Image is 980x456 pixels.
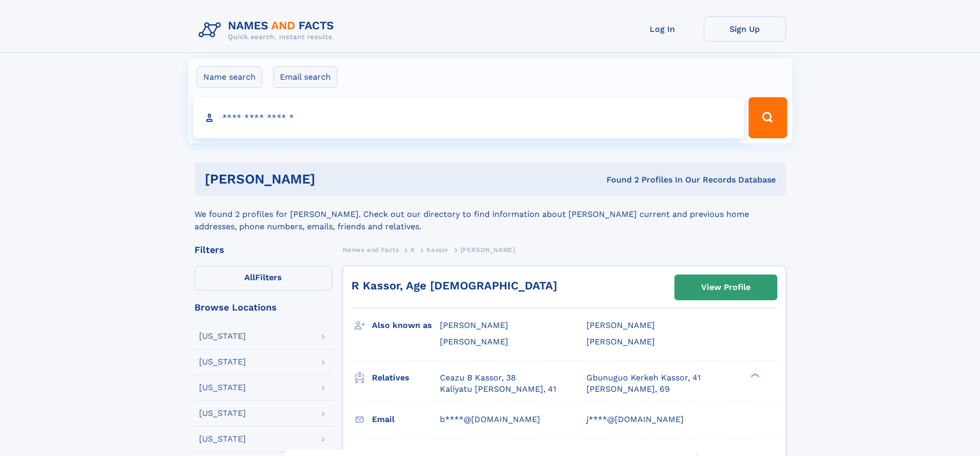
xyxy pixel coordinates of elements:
[199,409,246,417] div: [US_STATE]
[426,246,449,253] span: Kassor
[586,320,655,330] span: [PERSON_NAME]
[704,16,786,42] a: Sign Up
[621,16,704,42] a: Log In
[205,173,461,186] h1: [PERSON_NAME]
[199,358,246,366] div: [US_STATE]
[199,384,246,392] div: [US_STATE]
[440,384,556,395] a: Kaliyatu [PERSON_NAME], 41
[343,243,399,256] a: Names and Facts
[194,196,786,233] div: We found 2 profiles for [PERSON_NAME]. Check out our directory to find information about [PERSON_...
[273,66,337,88] label: Email search
[411,243,415,256] a: K
[675,275,777,300] a: View Profile
[372,369,440,387] h3: Relatives
[199,332,246,340] div: [US_STATE]
[440,320,508,330] span: [PERSON_NAME]
[461,174,776,186] div: Found 2 Profiles In Our Records Database
[194,303,332,312] div: Browse Locations
[372,317,440,334] h3: Also known as
[244,272,255,282] span: All
[426,243,449,256] a: Kassor
[586,337,655,346] span: [PERSON_NAME]
[351,279,557,292] a: R Kassor, Age [DEMOGRAPHIC_DATA]
[194,266,332,290] label: Filters
[748,372,760,378] div: ❯
[586,384,670,395] a: [PERSON_NAME], 69
[194,245,332,254] div: Filters
[440,337,508,346] span: [PERSON_NAME]
[411,246,415,253] span: K
[193,97,744,138] input: search input
[197,66,262,88] label: Name search
[440,372,516,384] a: Ceazu B Kassor, 38
[586,372,701,384] a: Gbunuguo Kerkeh Kassor, 41
[194,16,343,44] img: Logo Names and Facts
[460,246,515,253] span: [PERSON_NAME]
[701,276,751,299] div: View Profile
[199,435,246,443] div: [US_STATE]
[749,97,787,138] button: Search Button
[372,411,440,428] h3: Email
